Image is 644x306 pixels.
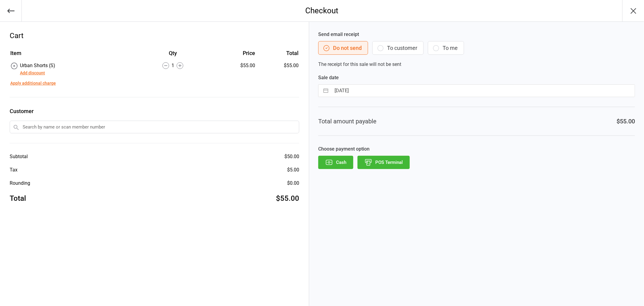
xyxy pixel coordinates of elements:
[10,49,135,61] th: Item
[10,193,26,204] div: Total
[135,49,210,61] th: Qty
[10,166,18,174] div: Tax
[617,117,635,126] div: $55.00
[10,80,56,86] button: Apply additional charge
[318,145,635,153] label: Choose payment option
[258,62,299,76] td: $55.00
[20,70,45,76] button: Add discount
[287,166,299,174] div: $5.00
[318,156,353,169] button: Cash
[10,121,299,133] input: Search by name or scan member number
[211,49,255,57] div: Price
[284,153,299,160] div: $50.00
[318,41,368,55] button: Do not send
[10,30,299,41] div: Cart
[10,153,28,160] div: Subtotal
[318,74,635,81] label: Sale date
[318,117,376,126] div: Total amount payable
[318,31,635,38] label: Send email receipt
[211,62,255,69] div: $55.00
[287,180,299,187] div: $0.00
[276,193,299,204] div: $55.00
[10,180,30,187] div: Rounding
[428,41,464,55] button: To me
[135,62,210,69] div: 1
[258,49,299,61] th: Total
[357,156,410,169] button: POS Terminal
[10,107,299,115] label: Customer
[318,31,635,68] div: The receipt for this sale will not be sent
[372,41,424,55] button: To customer
[20,63,55,68] span: Urban Shorts (S)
